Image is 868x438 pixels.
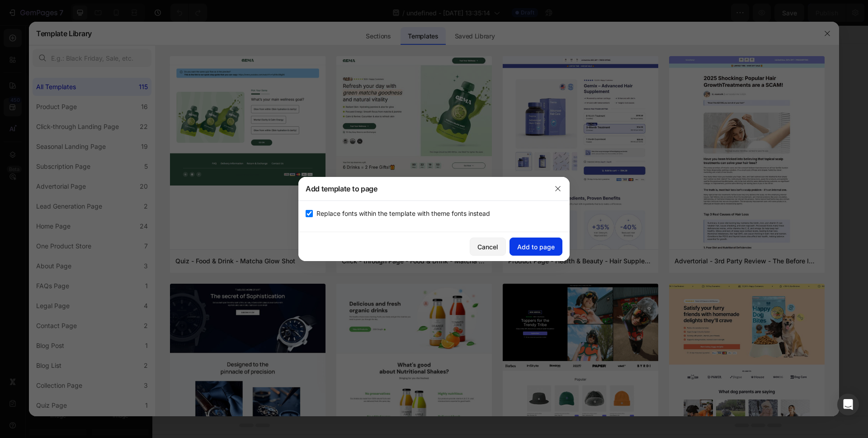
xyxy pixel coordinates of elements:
[470,238,506,256] button: Cancel
[303,209,413,219] div: Start with Sections from sidebar
[477,242,498,252] div: Cancel
[292,227,354,245] button: Add sections
[306,183,377,194] h3: Add template to page
[509,238,562,256] button: Add to page
[297,277,419,285] div: Start with Generating from URL or image
[360,227,424,245] button: Add elements
[316,208,490,219] span: Replace fonts within the template with theme fonts instead
[837,394,859,415] div: Open Intercom Messenger
[517,242,555,252] div: Add to page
